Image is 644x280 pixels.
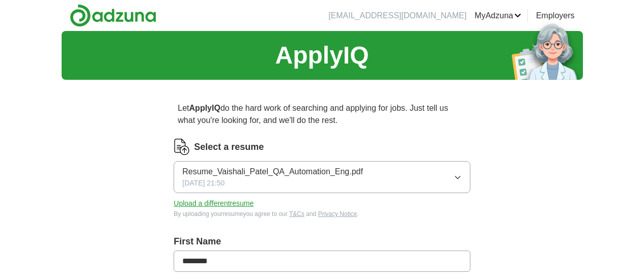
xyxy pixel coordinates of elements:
a: MyAdzuna [474,10,521,22]
a: T&Cs [289,210,304,217]
a: Privacy Notice [318,210,357,217]
label: Select a resume [194,140,264,154]
img: CV Icon [174,139,190,155]
h1: ApplyIQ [275,37,369,74]
span: [DATE] 21:50 [182,178,225,189]
div: By uploading your resume you agree to our and . [174,209,470,219]
li: [EMAIL_ADDRESS][DOMAIN_NAME] [328,10,466,22]
button: Upload a differentresume [174,198,254,209]
label: First Name [174,235,470,248]
p: Let do the hard work of searching and applying for jobs. Just tell us what you're looking for, an... [174,98,470,131]
strong: ApplyIQ [189,104,220,112]
a: Employers [536,10,575,22]
button: Resume_Vaishali_Patel_QA_Automation_Eng.pdf[DATE] 21:50 [174,161,470,193]
img: Adzuna logo [70,4,156,27]
span: Resume_Vaishali_Patel_QA_Automation_Eng.pdf [182,166,363,178]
